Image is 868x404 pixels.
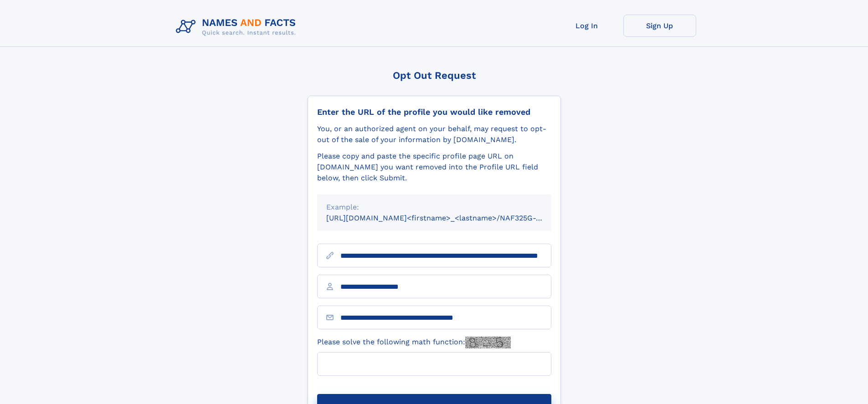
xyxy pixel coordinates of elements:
label: Please solve the following math function: [317,337,511,348]
small: [URL][DOMAIN_NAME]<firstname>_<lastname>/NAF325G-xxxxxxxx [326,214,569,222]
div: Please copy and paste the specific profile page URL on [DOMAIN_NAME] you want removed into the Pr... [317,151,551,184]
a: Sign Up [623,15,696,37]
img: Logo Names and Facts [172,15,303,39]
div: Enter the URL of the profile you would like removed [317,107,551,117]
div: You, or an authorized agent on your behalf, may request to opt-out of the sale of your informatio... [317,123,551,145]
div: Opt Out Request [308,70,561,81]
a: Log In [550,15,623,37]
div: Example: [326,202,542,213]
